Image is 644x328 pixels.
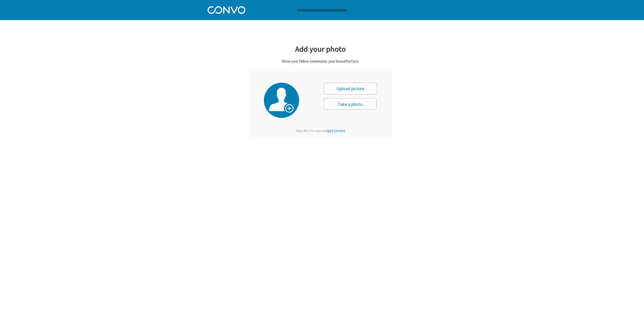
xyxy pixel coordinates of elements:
div: Show your fellow teammates your beautiful face. [249,59,392,64]
span: get started [328,128,345,133]
button: Take a photo [324,98,377,110]
div: Add your photo [249,44,392,54]
div: Upload picture [324,83,377,95]
div: Skip this for now and [270,128,371,133]
img: Convo Logo [208,5,245,14]
img: profile-picture.png [269,88,294,113]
